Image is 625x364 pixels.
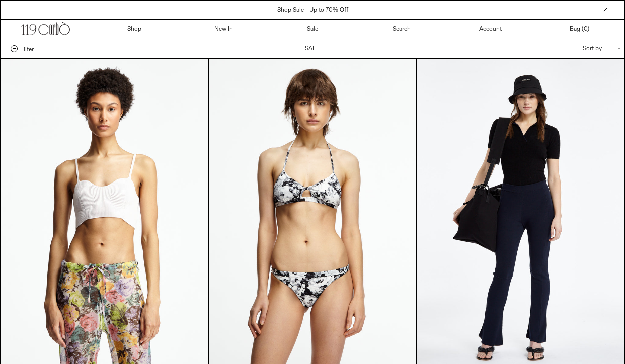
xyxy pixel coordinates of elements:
span: 0 [584,25,587,33]
a: Sale [268,20,357,39]
a: New In [179,20,268,39]
a: Shop [90,20,179,39]
a: Shop Sale - Up to 70% Off [277,6,348,14]
div: Sort by [524,39,614,58]
a: Search [357,20,446,39]
span: ) [584,25,589,34]
a: Bag () [535,20,624,39]
span: Filter [20,45,34,52]
a: Account [446,20,535,39]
